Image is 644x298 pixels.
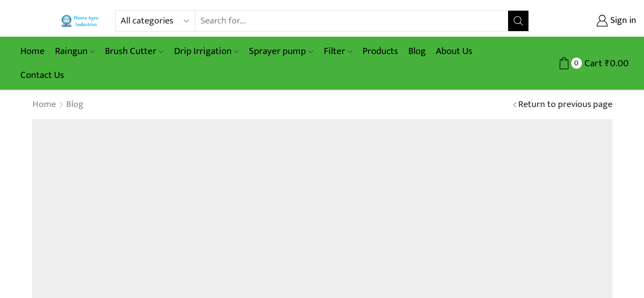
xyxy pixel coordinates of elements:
a: Filter [319,39,357,63]
span: ₹ [605,56,610,71]
a: About Us [431,39,478,63]
bdi: 0.00 [605,56,629,71]
a: Sprayer pump [244,39,318,63]
a: Products [357,39,403,63]
input: Search for... [195,11,508,31]
a: Raingun [50,39,100,63]
a: Home [15,39,50,63]
a: Sign in [544,12,636,30]
a: Blog [403,39,431,63]
span: Sign in [608,14,636,28]
a: Contact Us [15,63,69,87]
a: Blog [66,98,84,112]
span: 0 [571,58,582,68]
a: Return to previous page [518,98,612,112]
a: Drip Irrigation [169,39,244,63]
a: 0 Cart ₹0.00 [539,54,629,73]
button: Search button [508,11,528,31]
a: Brush Cutter [100,39,169,63]
a: Home [32,98,57,112]
span: Cart [582,57,602,70]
